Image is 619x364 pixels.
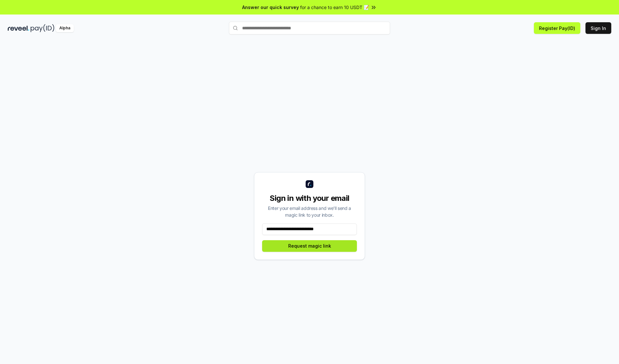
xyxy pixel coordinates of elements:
img: reveel_dark [8,24,29,32]
div: Sign in with your email [262,193,357,203]
button: Request magic link [262,240,357,252]
span: Answer our quick survey [242,4,299,11]
img: pay_id [31,24,54,32]
div: Alpha [56,24,74,32]
img: logo_small [306,180,313,188]
div: Enter your email address and we’ll send a magic link to your inbox. [262,205,357,218]
button: Register Pay(ID) [534,22,580,34]
button: Sign In [585,22,611,34]
span: for a chance to earn 10 USDT 📝 [300,4,369,11]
